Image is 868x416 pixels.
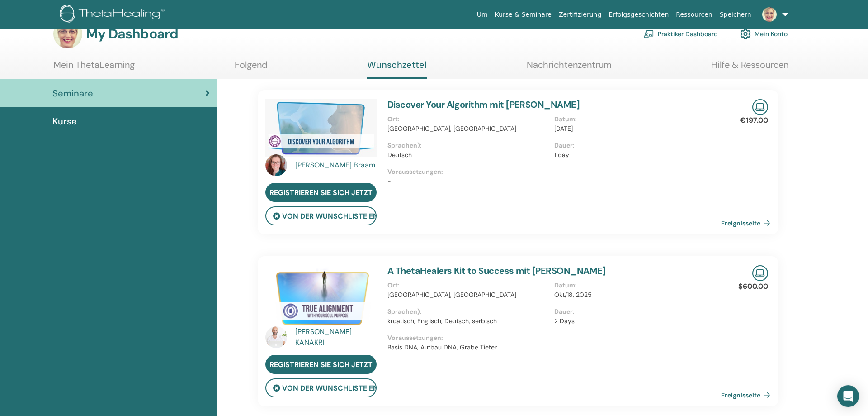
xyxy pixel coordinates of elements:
[643,24,718,44] a: Praktiker Dashboard
[387,281,549,290] p: Ort :
[387,333,721,343] p: Voraussetzungen :
[53,19,82,48] img: default.jpg
[716,6,755,23] a: Speichern
[837,385,859,407] div: Open Intercom Messenger
[387,167,721,177] p: Voraussetzungen :
[367,59,427,79] a: Wunschzettel
[711,59,788,77] a: Hilfe & Ressourcen
[554,115,716,124] p: Datum :
[387,115,549,124] p: Ort :
[265,355,377,374] a: Registrieren Sie sich jetzt
[721,388,774,402] a: Ereignisseite
[265,265,377,329] img: A ThetaHealers Kit to Success
[53,59,135,77] a: Mein ThetaLearning
[605,6,672,23] a: Erfolgsgeschichten
[752,265,768,281] img: Live Online Seminar
[554,307,716,316] p: Dauer :
[387,290,549,300] p: [GEOGRAPHIC_DATA], [GEOGRAPHIC_DATA]
[387,343,721,352] p: Basis DNA, Aufbau DNA, Grabe Tiefer
[740,26,751,42] img: cog.svg
[554,141,716,150] p: Dauer :
[740,24,788,44] a: Mein Konto
[387,99,580,110] a: Discover Your Algorithm mit [PERSON_NAME]
[740,115,768,126] p: €197.00
[554,124,716,134] p: [DATE]
[554,290,716,300] p: Okt/18, 2025
[60,5,168,25] img: logo.png
[265,206,377,225] button: von der Wunschliste entfernen
[387,150,549,160] p: Deutsch
[295,160,379,171] a: [PERSON_NAME] Braam
[269,188,373,197] span: Registrieren Sie sich jetzt
[555,6,605,23] a: Zertifizierung
[265,183,377,202] a: Registrieren Sie sich jetzt
[387,177,721,186] p: -
[643,30,654,38] img: chalkboard-teacher.svg
[387,141,549,150] p: Sprachen) :
[672,6,716,23] a: Ressourcen
[554,281,716,290] p: Datum :
[527,59,612,77] a: Nachrichtenzentrum
[52,115,77,128] span: Kurse
[554,150,716,160] p: 1 day
[387,124,549,134] p: [GEOGRAPHIC_DATA], [GEOGRAPHIC_DATA]
[387,265,606,277] a: A ThetaHealers Kit to Success mit [PERSON_NAME]
[265,326,287,348] img: default.jpg
[265,154,287,176] img: default.jpg
[387,316,549,326] p: kroatisch, Englisch, Deutsch, serbisch
[265,99,377,157] img: Discover Your Algorithm
[295,326,379,348] a: [PERSON_NAME] KANAKRI
[752,99,768,115] img: Live Online Seminar
[52,86,93,100] span: Seminare
[387,307,549,316] p: Sprachen) :
[269,360,373,369] span: Registrieren Sie sich jetzt
[235,59,268,77] a: Folgend
[265,378,377,397] button: von der Wunschliste entfernen
[491,6,555,23] a: Kurse & Seminare
[86,26,178,42] h3: My Dashboard
[721,216,774,230] a: Ereignisseite
[738,281,768,292] p: $600.00
[473,6,491,23] a: Um
[554,316,716,326] p: 2 Days
[762,7,777,22] img: default.jpg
